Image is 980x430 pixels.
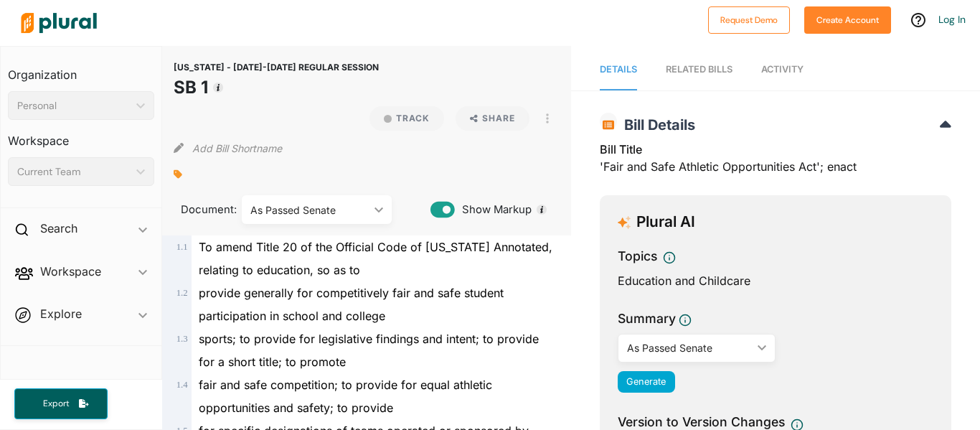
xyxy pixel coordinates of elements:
h3: Plural AI [636,213,695,231]
div: As Passed Senate [250,202,369,218]
button: Track [369,106,444,131]
a: Activity [761,50,804,90]
span: provide generally for competitively fair and safe student participation in school and college [199,286,504,323]
span: Document: [174,202,224,218]
button: Share [456,106,529,131]
button: Request Demo [708,6,790,34]
span: 1 . 2 [176,288,188,298]
div: Personal [17,98,131,113]
div: Tooltip anchor [535,203,548,216]
span: [US_STATE] - [DATE]-[DATE] REGULAR SESSION [174,62,379,73]
div: Current Team [17,164,131,179]
button: Share [450,106,535,131]
span: sports; to provide for legislative findings and intent; to provide for a short title; to promote [199,332,539,369]
button: Create Account [804,6,891,34]
button: Export [14,388,108,419]
div: RELATED BILLS [666,62,732,76]
button: Generate [618,371,675,393]
span: 1 . 1 [176,242,188,252]
button: Add Bill Shortname [192,136,282,159]
span: Bill Details [617,116,695,134]
h1: SB 1 [174,75,379,101]
span: Generate [626,376,666,387]
span: 1 . 4 [176,380,188,390]
a: Log In [938,13,966,26]
div: 'Fair and Safe Athletic Opportunities Act'; enact [600,141,951,184]
div: As Passed Senate [627,340,752,355]
div: Add tags [174,164,182,185]
h2: Search [40,220,77,236]
a: Create Account [804,11,891,27]
span: 1 . 3 [176,334,188,344]
h3: Workspace [8,120,154,151]
a: RELATED BILLS [666,50,732,90]
a: Details [600,50,637,90]
span: Activity [761,64,804,75]
div: Tooltip anchor [212,81,225,94]
span: Details [600,64,637,75]
span: To amend Title 20 of the Official Code of [US_STATE] Annotated, relating to education, so as to [199,240,552,277]
span: Show Markup [455,202,532,218]
a: Request Demo [708,11,790,27]
h3: Topics [618,247,657,266]
span: fair and safe competition; to provide for equal athletic opportunities and safety; to provide [199,378,492,415]
span: Export [33,398,79,410]
h3: Bill Title [600,141,951,158]
div: Education and Childcare [618,272,933,289]
h3: Organization [8,54,154,85]
h3: Summary [618,309,676,328]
